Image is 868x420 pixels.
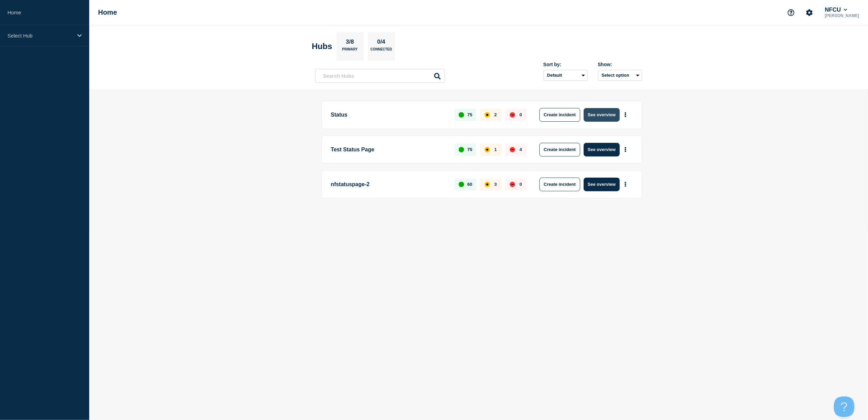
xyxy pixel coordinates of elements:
[520,112,522,117] p: 0
[485,112,490,118] div: affected
[342,47,358,55] p: Primary
[331,143,447,156] p: Test Status Page
[584,143,620,156] button: See overview
[621,108,630,121] button: More actions
[459,182,464,187] div: up
[467,182,472,187] p: 60
[584,178,620,191] button: See overview
[98,9,117,16] h1: Home
[784,5,798,20] button: Support
[343,39,357,47] p: 3/8
[312,42,332,51] h2: Hubs
[7,33,73,39] p: Select Hub
[459,112,464,118] div: up
[823,13,861,18] p: [PERSON_NAME]
[598,70,642,81] button: Select option
[621,178,630,191] button: More actions
[467,147,472,152] p: 75
[520,147,522,152] p: 4
[539,178,580,191] button: Create incident
[520,182,522,187] p: 0
[459,147,464,152] div: up
[485,182,490,187] div: affected
[375,39,388,47] p: 0/4
[834,396,854,417] iframe: Help Scout Beacon - Open
[331,178,447,191] p: nfstatuspage-2
[543,70,588,81] select: Sort by
[467,112,472,117] p: 75
[331,108,447,122] p: Status
[543,62,588,67] div: Sort by:
[485,147,490,152] div: affected
[598,62,642,67] div: Show:
[315,69,445,83] input: Search Hubs
[510,147,515,152] div: down
[539,143,580,156] button: Create incident
[494,182,497,187] p: 3
[494,147,497,152] p: 1
[510,182,515,187] div: down
[621,143,630,156] button: More actions
[510,112,515,118] div: down
[494,112,497,117] p: 2
[823,6,849,13] button: NFCU
[802,5,817,20] button: Account settings
[539,108,580,122] button: Create incident
[584,108,620,122] button: See overview
[370,47,392,55] p: Connected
